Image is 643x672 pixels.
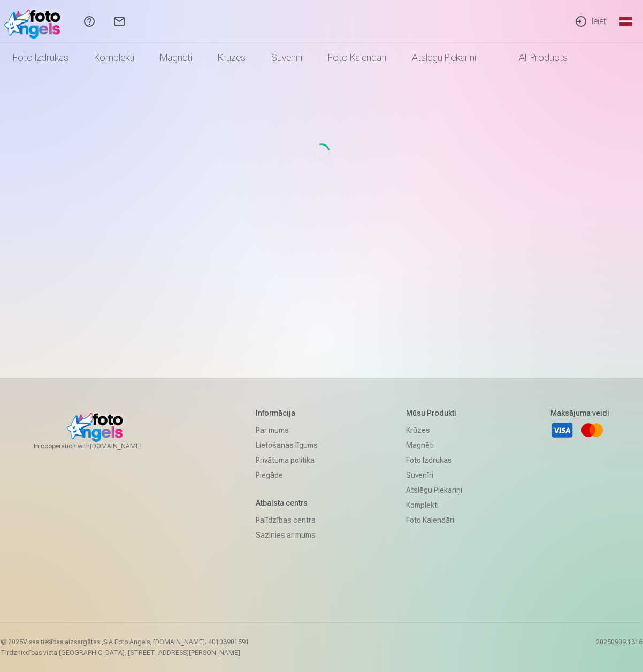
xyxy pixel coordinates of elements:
[406,423,462,438] a: Krūzes
[550,408,609,418] h5: Maksājuma veidi
[205,43,258,73] a: Krūzes
[81,43,147,73] a: Komplekti
[406,408,462,418] h5: Mūsu produkti
[256,468,318,483] a: Piegāde
[406,498,462,513] a: Komplekti
[256,453,318,468] a: Privātuma politika
[90,442,167,450] a: [DOMAIN_NAME]
[147,43,205,73] a: Magnēti
[406,483,462,498] a: Atslēgu piekariņi
[406,468,462,483] a: Suvenīri
[258,43,315,73] a: Suvenīri
[596,638,642,657] p: 20250909.1316
[406,513,462,528] a: Foto kalendāri
[315,43,399,73] a: Foto kalendāri
[256,438,318,453] a: Lietošanas līgums
[406,438,462,453] a: Magnēti
[550,418,574,442] a: Visa
[1,648,249,657] p: Tirdzniecības vieta [GEOGRAPHIC_DATA], [STREET_ADDRESS][PERSON_NAME]
[256,513,318,528] a: Palīdzības centrs
[580,418,604,442] a: Mastercard
[1,638,249,646] p: © 2025 Visas tiesības aizsargātas. ,
[4,4,66,39] img: /fa1
[103,638,249,646] span: SIA Foto Angels, [DOMAIN_NAME]. 40103901591
[256,528,318,543] a: Sazinies ar mums
[256,423,318,438] a: Par mums
[406,453,462,468] a: Foto izdrukas
[256,408,318,418] h5: Informācija
[399,43,489,73] a: Atslēgu piekariņi
[256,498,318,508] h5: Atbalsta centrs
[489,43,580,73] a: All products
[34,442,167,450] span: In cooperation with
